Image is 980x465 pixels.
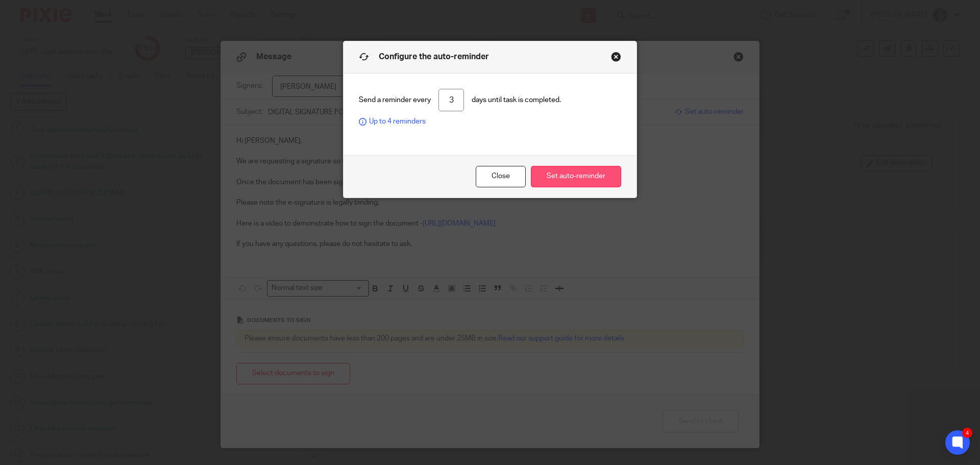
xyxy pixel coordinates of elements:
span: Up to 4 reminders [359,116,426,127]
button: Close [476,166,526,188]
div: 4 [962,428,972,438]
span: days until task is completed. [472,95,561,105]
span: Send a reminder every [359,95,431,105]
button: Set auto-reminder [531,166,621,188]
